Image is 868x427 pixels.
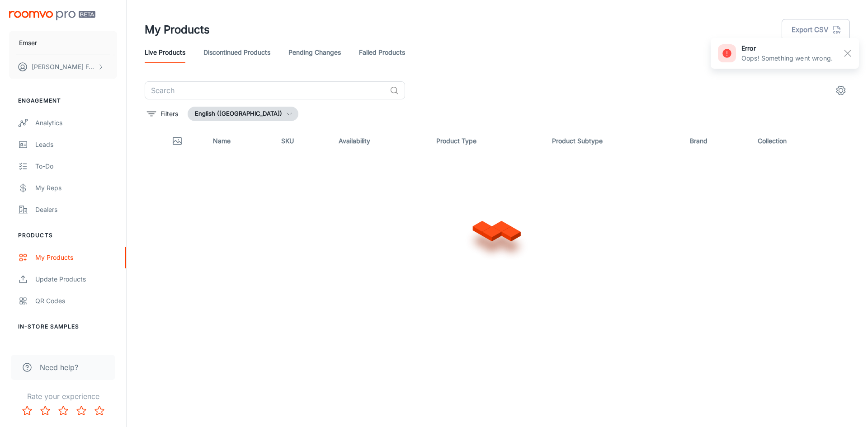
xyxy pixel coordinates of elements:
div: Dealers [35,205,117,215]
th: SKU [274,128,331,154]
a: Failed Products [359,42,405,63]
th: Brand [683,128,750,154]
span: Need help? [40,362,78,373]
p: Oops! Something went wrong. [741,53,833,63]
th: Collection [750,128,850,154]
th: Product Subtype [545,128,683,154]
div: Update Products [35,274,117,284]
input: Search [145,81,386,99]
button: Rate 4 star [72,402,90,420]
a: Pending Changes [288,42,341,63]
th: Product Type [429,128,545,154]
div: My Reps [35,183,117,193]
div: Analytics [35,118,117,128]
p: Filters [160,109,178,119]
div: To-do [35,161,117,171]
div: Leads [35,140,117,150]
p: Rate your experience [7,391,119,402]
button: Rate 5 star [90,402,108,420]
a: Live Products [145,42,185,63]
button: settings [832,81,850,99]
button: filter [145,107,180,121]
button: [PERSON_NAME] Forget [9,55,117,79]
th: Availability [331,128,429,154]
button: Rate 1 star [18,402,36,420]
button: Rate 2 star [36,402,54,420]
button: Emser [9,31,117,55]
p: Emser [19,38,37,48]
img: Roomvo PRO Beta [9,11,95,20]
svg: Thumbnail [172,136,183,146]
button: English ([GEOGRAPHIC_DATA]) [188,107,298,121]
div: My Samples [35,344,117,354]
div: QR Codes [35,296,117,306]
div: My Products [35,253,117,263]
a: Discontinued Products [203,42,270,63]
p: [PERSON_NAME] Forget [32,62,95,72]
button: Export CSV [782,19,850,41]
button: Rate 3 star [54,402,72,420]
h1: My Products [145,22,210,38]
th: Name [206,128,274,154]
h6: error [741,43,833,53]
